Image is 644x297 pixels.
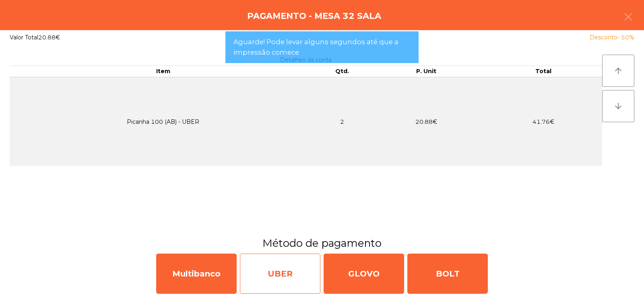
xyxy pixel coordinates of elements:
div: Multibanco [156,254,237,294]
div: Desconto [590,33,634,42]
button: arrow_downward [602,90,634,122]
div: UBER [240,254,320,294]
div: BOLT [407,254,488,294]
span: - 50% [617,34,634,41]
span: Valor Total [10,34,38,41]
th: Qtd. [316,66,367,77]
i: arrow_upward [613,66,623,76]
i: arrow_downward [613,101,623,111]
td: Picanha 100 (AB) - UBER [10,77,316,166]
span: Aguarde! Pode levar alguns segundos até que a impressão comece [233,37,411,57]
div: GLOVO [324,254,404,294]
td: 20.88€ [367,77,485,166]
h3: Método de pagamento [6,236,638,250]
th: P. Unit [367,66,485,77]
td: 41.76€ [485,77,602,166]
th: Total [485,66,602,77]
span: 20.88€ [38,34,60,41]
button: arrow_upward [602,55,634,87]
th: Item [10,66,316,77]
td: 2 [316,77,367,166]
